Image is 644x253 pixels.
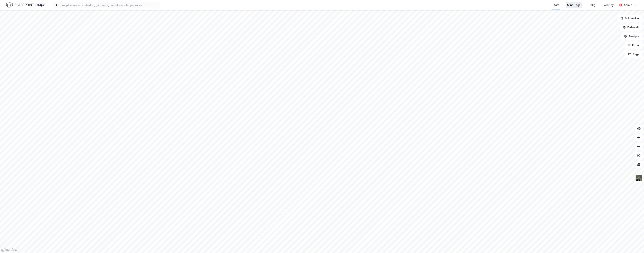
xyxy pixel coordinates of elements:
[1,248,18,252] a: Mapbox homepage
[59,2,159,8] input: Søk på adresse, matrikkel, gårdeiere, leietakere eller personer
[589,3,595,7] div: Bolig
[6,2,45,8] img: logo.f888ab2527a4732fd821a326f86c7f29.svg
[620,24,643,31] button: Datasett
[554,3,559,7] div: Kart
[635,174,642,182] img: 9k=
[625,235,644,253] iframe: Chat Widget
[617,15,643,22] button: Bokmerker
[625,42,643,49] button: Filter
[624,3,632,7] div: Admin
[604,3,614,7] div: Verktøy
[625,51,643,58] button: Tags
[567,3,581,7] div: Mine Tags
[621,33,643,40] button: Analyse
